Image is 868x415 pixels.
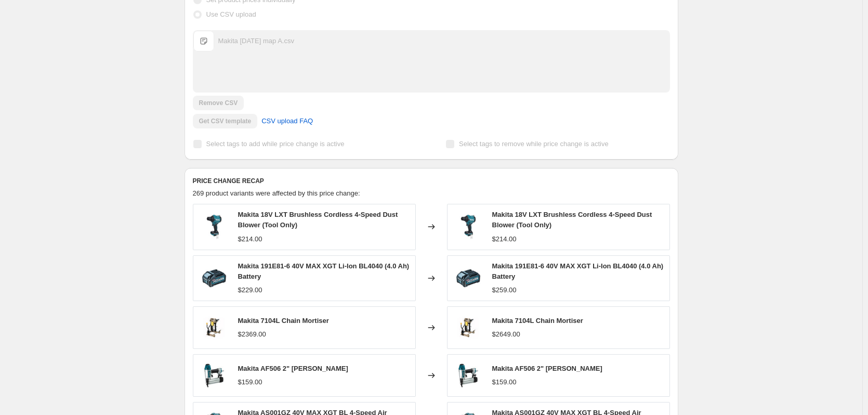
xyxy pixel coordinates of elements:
[238,262,410,280] span: Makita 191E81-6 40V MAX XGT Li-Ion BL4040 (4.0 Ah) Battery
[238,377,262,387] div: $159.00
[193,189,360,197] span: 269 product variants were affected by this price change:
[492,317,583,325] span: Makita 7104L Chain Mortiser
[238,329,266,340] div: $2369.00
[199,312,230,343] img: ShowProductImage_50a9ebb8-353d-4006-b431-69b693248af4_80x.jpg
[199,211,230,242] img: ShowProductImage_26a2f305-72cf-42c5-a78a-53a7c5b862a4_80x.jpg
[459,140,609,148] span: Select tags to remove while price change is active
[261,116,313,126] span: CSV upload FAQ
[492,365,602,372] span: Makita AF506 2" [PERSON_NAME]
[453,360,484,391] img: ShowProductImage_83bbade2-d68a-45c6-b67b-9d828defa7b4_80x.jpg
[492,285,517,295] div: $259.00
[453,263,484,294] img: ShowProductImage_c4a7e051-d553-4e9d-a086-e7b95965f315_80x.jpg
[238,285,262,295] div: $229.00
[206,140,345,148] span: Select tags to add while price change is active
[199,263,230,294] img: ShowProductImage_c4a7e051-d553-4e9d-a086-e7b95965f315_80x.jpg
[206,10,256,18] span: Use CSV upload
[453,312,484,343] img: ShowProductImage_50a9ebb8-353d-4006-b431-69b693248af4_80x.jpg
[453,211,484,242] img: ShowProductImage_26a2f305-72cf-42c5-a78a-53a7c5b862a4_80x.jpg
[492,377,517,387] div: $159.00
[218,36,294,46] div: Makita [DATE] map A.csv
[492,329,520,340] div: $2649.00
[492,211,652,229] span: Makita 18V LXT Brushless Cordless 4-Speed Dust Blower (Tool Only)
[492,262,664,280] span: Makita 191E81-6 40V MAX XGT Li-Ion BL4040 (4.0 Ah) Battery
[238,234,262,244] div: $214.00
[238,365,348,372] span: Makita AF506 2" [PERSON_NAME]
[255,113,319,129] a: CSV upload FAQ
[193,177,670,185] h6: PRICE CHANGE RECAP
[492,234,517,244] div: $214.00
[238,317,329,325] span: Makita 7104L Chain Mortiser
[238,211,398,229] span: Makita 18V LXT Brushless Cordless 4-Speed Dust Blower (Tool Only)
[199,360,230,391] img: ShowProductImage_83bbade2-d68a-45c6-b67b-9d828defa7b4_80x.jpg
